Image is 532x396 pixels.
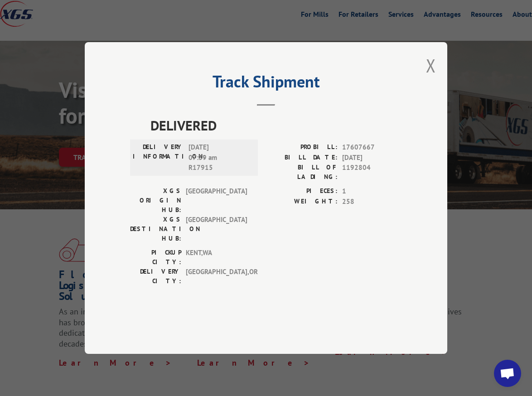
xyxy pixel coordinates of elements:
label: PROBILL: [266,142,338,153]
span: DELIVERED [150,115,402,135]
label: PICKUP CITY: [130,248,181,267]
h2: Track Shipment [130,75,402,92]
span: 1 [342,186,402,197]
span: 1192804 [342,163,402,182]
span: [GEOGRAPHIC_DATA] [186,215,247,243]
label: WEIGHT: [266,197,338,207]
label: PIECES: [266,186,338,197]
span: [GEOGRAPHIC_DATA] , OR [186,267,247,286]
button: Close modal [426,53,436,77]
label: XGS ORIGIN HUB: [130,186,181,215]
span: [GEOGRAPHIC_DATA] [186,186,247,215]
label: DELIVERY INFORMATION: [133,142,184,173]
span: 17607667 [342,142,402,153]
label: BILL OF LADING: [266,163,338,182]
div: Open chat [494,360,521,387]
span: 258 [342,197,402,207]
span: [DATE] 07:39 am R17915 [189,142,250,173]
label: BILL DATE: [266,153,338,163]
span: [DATE] [342,153,402,163]
label: XGS DESTINATION HUB: [130,215,181,243]
span: KENT , WA [186,248,247,267]
label: DELIVERY CITY: [130,267,181,286]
